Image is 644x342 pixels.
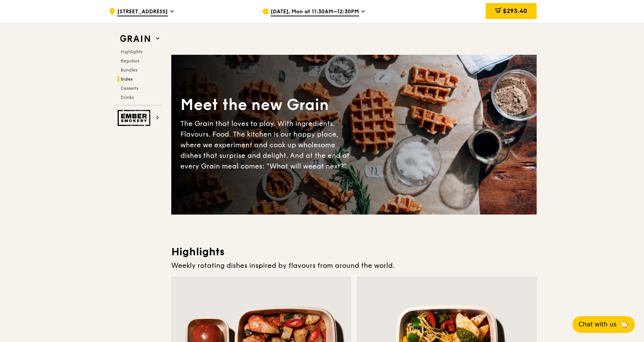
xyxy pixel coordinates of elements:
[117,8,168,16] span: [STREET_ADDRESS]
[118,110,153,126] img: Ember Smokery web logo
[121,95,134,100] span: Drinks
[171,245,537,259] h3: Highlights
[171,260,537,271] div: Weekly rotating dishes inspired by flavours from around the world.
[312,162,347,170] span: eat next?”
[180,95,354,115] div: Meet the new Grain
[579,320,617,329] span: Chat with us
[121,49,142,54] span: Highlights
[121,86,138,91] span: Desserts
[180,118,354,172] div: The Grain that loves to play. With ingredients. Flavours. Food. The kitchen is our happy place, w...
[620,320,629,329] span: 🦙
[572,316,635,333] button: Chat with us🦙
[121,67,137,73] span: Bundles
[121,76,133,82] span: Sides
[118,32,153,46] img: Grain web logo
[121,58,139,64] span: Regulars
[503,7,527,14] span: $293.40
[271,8,359,16] span: [DATE], Mon at 11:30AM–12:30PM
